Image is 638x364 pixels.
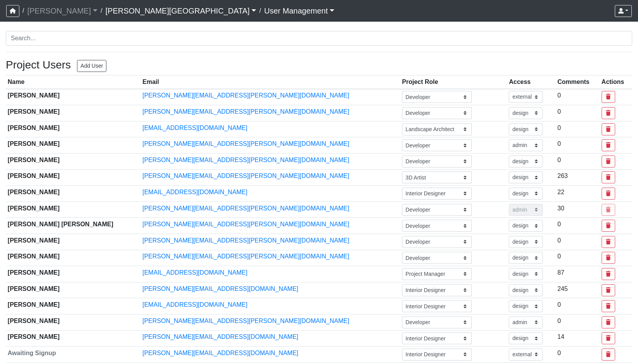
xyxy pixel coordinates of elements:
a: [EMAIL_ADDRESS][DOMAIN_NAME] [142,125,247,131]
td: 0 [556,347,600,363]
th: [PERSON_NAME] [6,298,140,314]
td: 245 [556,282,600,298]
a: [PERSON_NAME][EMAIL_ADDRESS][PERSON_NAME][DOMAIN_NAME] [142,237,349,244]
a: [PERSON_NAME][GEOGRAPHIC_DATA] [105,3,256,19]
th: [PERSON_NAME] [6,121,140,137]
select: Part of the design team (ex. architect, ID team, project manager). Can access revisions set as de... [509,156,543,167]
h3: Project Users [6,58,71,72]
a: User Management [264,3,335,19]
a: [PERSON_NAME][EMAIL_ADDRESS][DOMAIN_NAME] [142,333,298,340]
a: [PERSON_NAME][EMAIL_ADDRESS][PERSON_NAME][DOMAIN_NAME] [142,140,349,147]
select: Part of the design team (ex. architect, ID team, project manager). Can access revisions set as de... [509,332,543,344]
th: [PERSON_NAME] [6,169,140,186]
a: [EMAIL_ADDRESS][DOMAIN_NAME] [142,269,247,276]
select: Part of the design team (ex. architect, ID team, project manager). Can access revisions set as de... [509,284,543,296]
a: [PERSON_NAME][EMAIL_ADDRESS][PERSON_NAME][DOMAIN_NAME] [142,253,349,260]
iframe: Ybug feedback widget [6,349,51,364]
td: 0 [556,137,600,154]
td: 0 [556,89,600,105]
input: ...please add role [402,252,472,264]
input: ...please add role [402,332,472,344]
a: [PERSON_NAME][EMAIL_ADDRESS][PERSON_NAME][DOMAIN_NAME] [142,108,349,115]
a: [PERSON_NAME][EMAIL_ADDRESS][PERSON_NAME][DOMAIN_NAME] [142,318,349,324]
th: [PERSON_NAME] [6,186,140,202]
th: Awaiting Signup [6,347,140,363]
select: External reviewer who should not see revisions until the internal team has reviewed and signed of... [509,349,543,361]
select: Part of the design team (ex. architect, ID team, project manager). Can access revisions set as de... [509,171,543,183]
span: / [97,3,105,19]
td: 0 [556,314,600,330]
td: 0 [556,250,600,266]
button: Add User [77,60,106,72]
th: [PERSON_NAME] [6,330,140,347]
input: ...please add role [402,236,472,248]
span: / [19,3,27,19]
input: ...please add role [402,268,472,280]
th: [PERSON_NAME] [6,282,140,298]
td: 263 [556,169,600,186]
input: ...please add role [402,139,472,151]
a: [PERSON_NAME][EMAIL_ADDRESS][PERSON_NAME][DOMAIN_NAME] [142,205,349,212]
a: [EMAIL_ADDRESS][DOMAIN_NAME] [142,189,247,195]
th: Name [6,75,140,89]
th: [PERSON_NAME] [6,234,140,250]
select: Has administrative rights on the project (delete/add users, modify revisions) [509,316,543,328]
input: ...please add role [402,123,472,135]
td: 14 [556,330,600,347]
input: ...please add role [402,300,472,312]
td: 30 [556,202,600,218]
select: Part of the design team (ex. architect, ID team, project manager). Can access revisions set as de... [509,236,543,248]
input: ...please add role [402,188,472,200]
select: External reviewer who should not see revisions until the internal team has reviewed and signed of... [509,91,543,103]
th: [PERSON_NAME] [6,250,140,266]
a: [PERSON_NAME][EMAIL_ADDRESS][PERSON_NAME][DOMAIN_NAME] [142,92,349,99]
th: [PERSON_NAME] [6,137,140,154]
td: 87 [556,266,600,282]
a: [PERSON_NAME] [27,3,97,19]
select: Part of the design team (ex. architect, ID team, project manager). Can access revisions set as de... [509,220,543,232]
input: ...please add role [402,107,472,119]
select: Has administrative rights on the project (delete/add users, modify revisions) [509,139,543,151]
th: [PERSON_NAME] [6,266,140,282]
a: [EMAIL_ADDRESS][DOMAIN_NAME] [142,301,247,308]
td: 0 [556,121,600,137]
th: [PERSON_NAME] [6,153,140,169]
a: [PERSON_NAME][EMAIL_ADDRESS][PERSON_NAME][DOMAIN_NAME] [142,221,349,227]
td: 0 [556,298,600,314]
th: [PERSON_NAME] [PERSON_NAME] [6,218,140,234]
select: Part of the design team (ex. architect, ID team, project manager). Can access revisions set as de... [509,252,543,264]
th: Access [507,75,556,89]
td: 0 [556,234,600,250]
td: 0 [556,153,600,169]
th: [PERSON_NAME] [6,202,140,218]
a: [PERSON_NAME][EMAIL_ADDRESS][PERSON_NAME][DOMAIN_NAME] [142,173,349,179]
td: 0 [556,218,600,234]
a: [PERSON_NAME][EMAIL_ADDRESS][DOMAIN_NAME] [142,350,298,356]
input: ...please add role [402,284,472,296]
a: [PERSON_NAME][EMAIL_ADDRESS][PERSON_NAME][DOMAIN_NAME] [142,157,349,163]
th: Project Role [400,75,507,89]
td: 0 [556,105,600,121]
select: Part of the design team (ex. architect, ID team, project manager). Can access revisions set as de... [509,188,543,200]
select: Part of the design team (ex. architect, ID team, project manager). Can access revisions set as de... [509,123,543,135]
input: ...please add role [402,220,472,232]
input: Search [6,31,632,46]
input: ...please add role [402,91,472,103]
th: [PERSON_NAME] [6,314,140,330]
th: Comments [556,75,600,89]
select: Has administrative rights on the project (delete/add users, modify revisions) [509,204,543,216]
th: [PERSON_NAME] [6,89,140,105]
input: ...please add role [402,204,472,216]
select: Part of the design team (ex. architect, ID team, project manager). Can access revisions set as de... [509,300,543,312]
th: Email [140,75,400,89]
input: ...please add role [402,171,472,183]
a: [PERSON_NAME][EMAIL_ADDRESS][DOMAIN_NAME] [142,285,298,292]
input: ...please add role [402,316,472,328]
input: ...please add role [402,349,472,361]
span: / [256,3,264,19]
th: Actions [600,75,632,89]
select: Part of the design team (ex. architect, ID team, project manager). Can access revisions set as de... [509,107,543,119]
select: Part of the design team (ex. architect, ID team, project manager). Can access revisions set as de... [509,268,543,280]
td: 22 [556,186,600,202]
input: ...please add role [402,156,472,167]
